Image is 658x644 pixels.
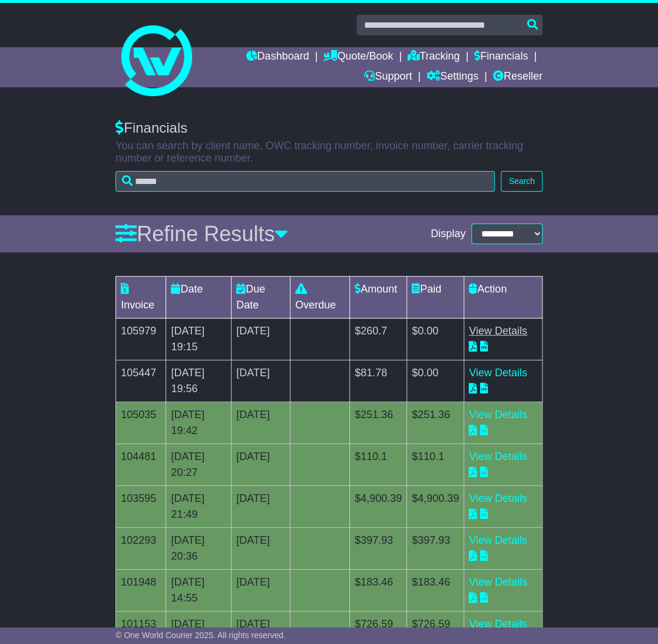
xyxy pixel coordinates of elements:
[469,451,527,462] a: View Details
[469,618,527,630] a: View Details
[469,325,527,337] a: View Details
[469,576,527,588] a: View Details
[232,528,290,570] td: [DATE]
[246,47,309,67] a: Dashboard
[116,277,166,318] td: Invoice
[407,444,464,486] td: $110.1
[407,570,464,612] td: $183.46
[232,277,290,318] td: Due Date
[349,277,406,318] td: Amount
[232,444,290,486] td: [DATE]
[464,277,543,318] td: Action
[232,402,290,444] td: [DATE]
[116,444,166,486] td: 104481
[116,360,166,402] td: 105447
[426,67,478,87] a: Settings
[349,528,406,570] td: $397.93
[166,528,232,570] td: [DATE] 20:36
[232,486,290,528] td: [DATE]
[232,570,290,612] td: [DATE]
[349,318,406,360] td: $260.7
[116,570,166,612] td: 101948
[407,360,464,402] td: $0.00
[501,171,542,192] button: Search
[116,486,166,528] td: 103595
[408,47,459,67] a: Tracking
[364,67,412,87] a: Support
[469,534,527,546] a: View Details
[431,228,465,241] span: Display
[115,630,286,640] span: © One World Courier 2025. All rights reserved.
[469,409,527,420] a: View Details
[166,444,232,486] td: [DATE] 20:27
[166,360,232,402] td: [DATE] 19:56
[115,222,288,246] a: Refine Results
[349,444,406,486] td: $110.1
[116,402,166,444] td: 105035
[115,140,543,165] p: You can search by client name, OWC tracking number, invoice number, carrier tracking number or re...
[407,277,464,318] td: Paid
[407,486,464,528] td: $4,900.39
[493,67,543,87] a: Reseller
[469,492,527,504] a: View Details
[407,402,464,444] td: $251.36
[166,402,232,444] td: [DATE] 19:42
[232,360,290,402] td: [DATE]
[115,120,543,137] div: Financials
[166,486,232,528] td: [DATE] 21:49
[349,360,406,402] td: $81.78
[166,277,232,318] td: Date
[166,570,232,612] td: [DATE] 14:55
[469,367,527,379] a: View Details
[407,318,464,360] td: $0.00
[349,402,406,444] td: $251.36
[349,570,406,612] td: $183.46
[116,318,166,360] td: 105979
[323,47,393,67] a: Quote/Book
[290,277,350,318] td: Overdue
[407,528,464,570] td: $397.93
[166,318,232,360] td: [DATE] 19:15
[232,318,290,360] td: [DATE]
[116,528,166,570] td: 102293
[474,47,528,67] a: Financials
[349,486,406,528] td: $4,900.39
